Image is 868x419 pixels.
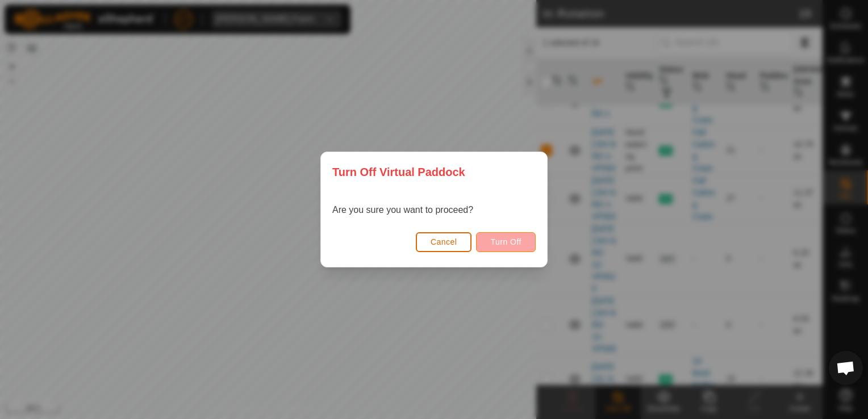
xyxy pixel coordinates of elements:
[490,237,521,246] span: Turn Off
[332,164,465,181] span: Turn Off Virtual Paddock
[332,203,473,217] p: Are you sure you want to proceed?
[829,351,863,385] a: Open chat
[476,232,536,252] button: Turn Off
[431,237,457,246] span: Cancel
[416,232,472,252] button: Cancel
